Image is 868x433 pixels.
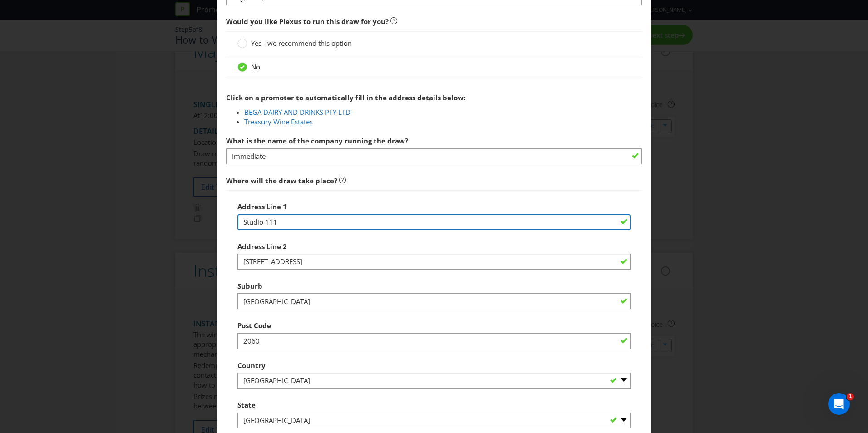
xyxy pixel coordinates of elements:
[226,136,408,145] span: What is the name of the company running the draw?
[237,293,631,309] input: e.g. Melbourne
[237,333,631,349] input: e.g. 3000
[226,176,337,185] span: Where will the draw take place?
[237,400,256,409] span: State
[237,242,287,251] span: Address Line 2
[237,281,262,290] span: Suburb
[251,62,260,71] span: No
[828,393,850,415] iframe: Intercom live chat
[237,361,266,370] span: Country
[226,89,642,107] div: Click on a promoter to automatically fill in the address details below:
[237,202,287,211] span: Address Line 1
[244,108,350,117] a: BEGA DAIRY AND DRINKS PTY LTD
[226,17,389,26] span: Would you like Plexus to run this draw for you?
[244,117,313,126] a: Treasury Wine Estates
[251,39,352,48] span: Yes - we recommend this option
[237,321,271,330] span: Post Code
[847,393,854,400] span: 1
